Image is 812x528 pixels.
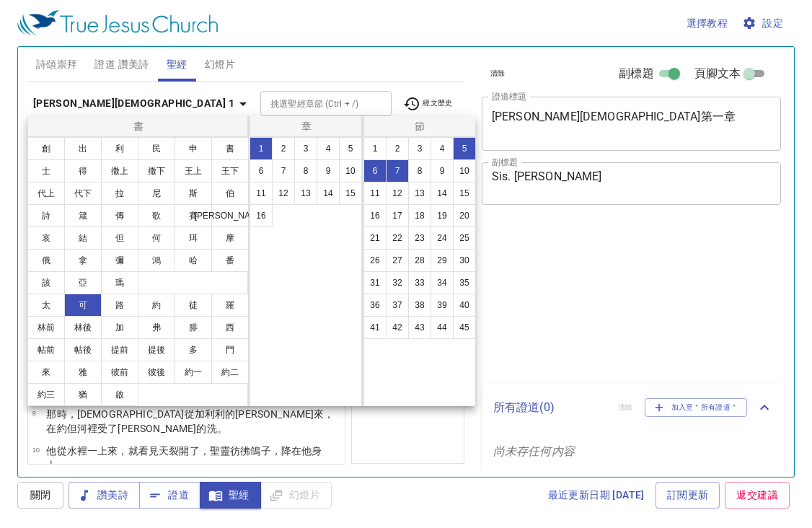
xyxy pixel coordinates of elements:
button: 彼前 [101,361,138,384]
button: 結 [64,226,102,250]
button: 37 [386,294,409,317]
button: 8 [408,159,431,182]
button: 33 [408,271,431,294]
button: 25 [453,226,476,250]
button: 路 [101,294,138,317]
button: 可 [64,294,102,317]
button: 拿 [64,249,102,272]
button: 太 [27,294,65,317]
button: [PERSON_NAME] [211,204,249,227]
button: 8 [294,159,317,182]
button: 亞 [64,271,102,294]
button: 16 [250,204,273,227]
button: 27 [386,249,409,272]
button: 44 [431,316,454,339]
button: 何 [138,226,175,250]
p: 章 [253,119,360,133]
button: 西 [211,316,249,339]
button: 羅 [211,294,249,317]
button: 代上 [27,182,65,205]
button: 珥 [175,226,212,250]
button: 彼後 [138,361,175,384]
button: 得 [64,159,102,182]
button: 1 [250,137,273,160]
button: 王下 [211,159,249,182]
button: 31 [363,271,387,294]
button: 帖後 [64,338,102,361]
button: 10 [339,159,362,182]
button: 彌 [101,249,138,272]
button: 約三 [27,383,65,406]
button: 瑪 [101,271,138,294]
button: 38 [408,294,431,317]
button: 22 [386,226,409,250]
button: 帖前 [27,338,65,361]
button: 哈 [175,249,212,272]
button: 俄 [27,249,65,272]
button: 哀 [27,226,65,250]
button: 42 [386,316,409,339]
button: 23 [408,226,431,250]
button: 43 [408,316,431,339]
button: 21 [363,226,387,250]
button: 約二 [211,361,249,384]
button: 12 [386,182,409,205]
p: 節 [367,119,472,133]
button: 11 [363,182,387,205]
button: 多 [175,338,212,361]
button: 39 [431,294,454,317]
button: 5 [453,137,476,160]
button: 14 [317,182,340,205]
button: 啟 [101,383,138,406]
button: 32 [386,271,409,294]
button: 提前 [101,338,138,361]
button: 創 [27,137,65,160]
button: 18 [408,204,431,227]
button: 35 [453,271,476,294]
button: 20 [453,204,476,227]
button: 徒 [175,294,212,317]
button: 3 [294,137,317,160]
button: 14 [431,182,454,205]
button: 28 [408,249,431,272]
button: 詩 [27,204,65,227]
button: 拉 [101,182,138,205]
button: 26 [363,249,387,272]
button: 約 [138,294,175,317]
button: 書 [211,137,249,160]
button: 歌 [138,204,175,227]
button: 傳 [101,204,138,227]
button: 士 [27,159,65,182]
button: 代下 [64,182,102,205]
button: 41 [363,316,387,339]
button: 36 [363,294,387,317]
button: 4 [431,137,454,160]
button: 40 [453,294,476,317]
button: 雅 [64,361,102,384]
button: 但 [101,226,138,250]
button: 利 [101,137,138,160]
button: 鴻 [138,249,175,272]
button: 斯 [175,182,212,205]
button: 19 [431,204,454,227]
button: 撒上 [101,159,138,182]
button: 約一 [175,361,212,384]
button: 伯 [211,182,249,205]
button: 9 [317,159,340,182]
button: 摩 [211,226,249,250]
button: 34 [431,271,454,294]
button: 來 [27,361,65,384]
button: 民 [138,137,175,160]
button: 申 [175,137,212,160]
button: 10 [453,159,476,182]
button: 15 [453,182,476,205]
button: 6 [363,159,387,182]
button: 45 [453,316,476,339]
button: 林前 [27,316,65,339]
button: 撒下 [138,159,175,182]
button: 15 [339,182,362,205]
button: 5 [339,137,362,160]
button: 提後 [138,338,175,361]
button: 7 [272,159,295,182]
button: 17 [386,204,409,227]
